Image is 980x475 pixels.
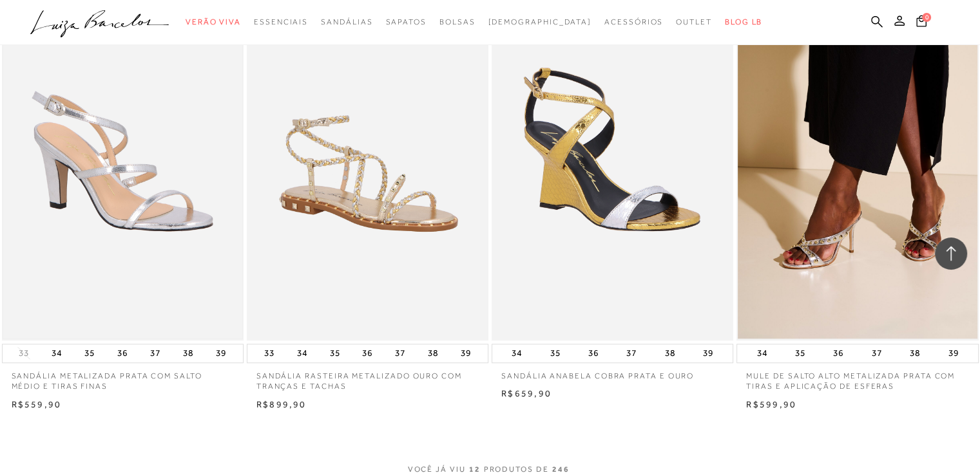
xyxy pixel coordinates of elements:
[736,363,978,393] a: MULE DE SALTO ALTO METALIZADA PRATA COM TIRAS E APLICAÇÃO DE ESFERAS
[254,17,308,26] span: Essenciais
[912,14,930,32] button: 0
[604,17,663,26] span: Acessórios
[676,17,712,26] span: Outlet
[829,344,847,362] button: 36
[584,344,602,362] button: 36
[293,344,311,362] button: 34
[113,344,131,362] button: 36
[439,17,476,26] span: Bolsas
[358,344,376,362] button: 36
[508,344,526,362] button: 34
[725,10,762,34] a: BLOG LB
[385,17,426,26] span: Sapatos
[746,399,796,409] span: R$599,90
[12,399,62,409] span: R$559,90
[81,344,99,362] button: 35
[260,344,278,362] button: 33
[546,344,564,362] button: 35
[753,344,771,362] button: 34
[256,399,307,409] span: R$899,90
[484,464,549,475] span: PRODUTOS DE
[944,344,962,362] button: 39
[501,388,552,398] span: R$659,90
[488,10,591,34] a: noSubCategoriesText
[48,344,66,362] button: 34
[325,344,343,362] button: 35
[186,10,241,34] a: categoryNavScreenReaderText
[391,344,409,362] button: 37
[492,363,733,382] a: SANDÁLIA ANABELA COBRA PRATA E OURO
[15,347,33,359] button: 33
[424,344,442,362] button: 38
[321,10,372,34] a: categoryNavScreenReaderText
[146,344,164,362] button: 37
[439,10,476,34] a: categoryNavScreenReaderText
[321,17,372,26] span: Sandálias
[604,10,663,34] a: categoryNavScreenReaderText
[254,10,308,34] a: categoryNavScreenReaderText
[791,344,809,362] button: 35
[179,344,197,362] button: 38
[488,17,591,26] span: [DEMOGRAPHIC_DATA]
[661,344,679,362] button: 38
[186,17,241,26] span: Verão Viva
[725,17,762,26] span: BLOG LB
[699,344,717,362] button: 39
[906,344,924,362] button: 38
[868,344,886,362] button: 37
[922,13,931,22] span: 0
[247,363,488,393] a: SANDÁLIA RASTEIRA METALIZADO OURO COM TRANÇAS E TACHAS
[676,10,712,34] a: categoryNavScreenReaderText
[457,344,475,362] button: 39
[212,344,230,362] button: 39
[408,464,466,475] span: VOCê JÁ VIU
[622,344,640,362] button: 37
[385,10,426,34] a: categoryNavScreenReaderText
[2,363,244,393] a: SANDÁLIA METALIZADA PRATA COM SALTO MÉDIO E TIRAS FINAS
